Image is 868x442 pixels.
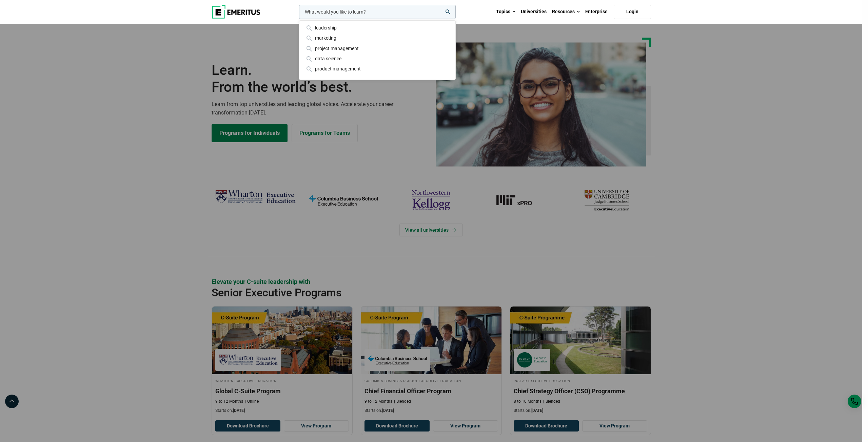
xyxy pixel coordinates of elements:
div: marketing [305,34,450,42]
div: data science [305,55,450,62]
input: woocommerce-product-search-field-0 [299,5,456,19]
div: project management [305,45,450,52]
div: leadership [305,24,450,31]
div: product management [305,65,450,72]
a: Login [614,5,651,19]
